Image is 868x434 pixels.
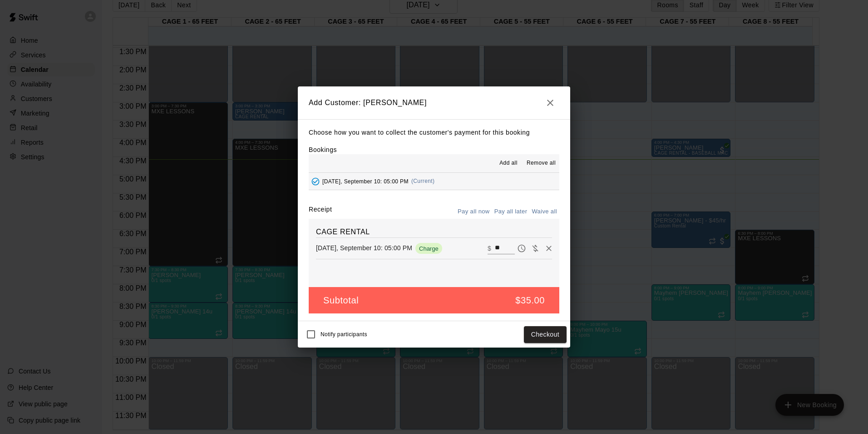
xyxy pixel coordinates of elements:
[298,86,570,119] h2: Add Customer: [PERSON_NAME]
[492,205,530,219] button: Pay all later
[309,146,337,153] label: Bookings
[455,205,492,219] button: Pay all now
[322,178,409,184] span: [DATE], September 10: 05:00 PM
[323,294,359,307] h5: Subtotal
[411,178,435,184] span: (Current)
[316,226,552,238] h6: CAGE RENTAL
[309,127,559,138] p: Choose how you want to collect the customer's payment for this booking
[499,159,518,168] span: Add all
[542,242,556,255] button: Remove
[309,205,332,219] label: Receipt
[529,205,559,219] button: Waive all
[524,326,567,343] button: Checkout
[309,173,559,190] button: Added - Collect Payment[DATE], September 10: 05:00 PM(Current)
[316,243,412,252] p: [DATE], September 10: 05:00 PM
[488,244,491,253] p: $
[494,156,523,171] button: Add all
[527,159,556,168] span: Remove all
[515,244,528,252] span: Pay later
[515,294,545,307] h5: $35.00
[321,332,367,338] span: Notify participants
[415,245,442,252] span: Charge
[309,175,322,188] button: Added - Collect Payment
[523,156,559,171] button: Remove all
[528,244,542,252] span: Waive payment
